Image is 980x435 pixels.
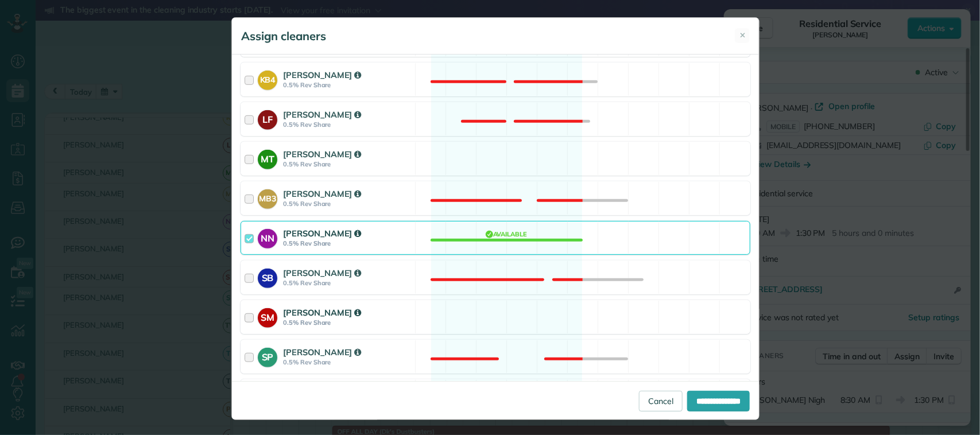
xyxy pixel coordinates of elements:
strong: 0.5% Rev Share [283,121,412,129]
strong: 0.5% Rev Share [283,160,412,168]
strong: 0.5% Rev Share [283,81,412,89]
strong: 0.5% Rev Share [283,279,412,287]
strong: [PERSON_NAME] [283,69,361,80]
strong: [PERSON_NAME] [283,188,361,199]
strong: [PERSON_NAME] [283,109,361,120]
span: ✕ [739,30,746,41]
strong: MT [258,150,277,166]
strong: 0.5% Rev Share [283,319,412,327]
h5: Assign cleaners [241,28,326,44]
strong: [PERSON_NAME] [283,228,361,239]
strong: [PERSON_NAME] [283,267,361,278]
strong: SP [258,348,277,364]
strong: 0.5% Rev Share [283,358,412,366]
strong: [PERSON_NAME] [283,347,361,358]
strong: KB4 [258,71,277,86]
strong: MB3 [258,189,277,205]
strong: 0.5% Rev Share [283,200,412,208]
strong: [PERSON_NAME] [283,149,361,160]
strong: 0.5% Rev Share [283,239,412,247]
strong: [PERSON_NAME] [283,307,361,318]
strong: SM [258,308,277,324]
strong: LF [258,110,277,126]
a: Cancel [639,391,683,411]
strong: SB [258,269,277,285]
strong: NN [258,229,277,245]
